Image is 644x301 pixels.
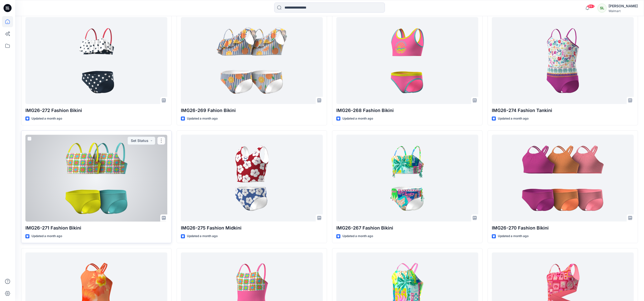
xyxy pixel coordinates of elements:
a: IMG26-272 Fashion Bikini [25,17,167,104]
p: IMG26-274 Fashion Tankini [492,107,634,114]
p: Updated a month ago [342,116,373,121]
div: [PERSON_NAME] [609,3,638,9]
p: IMG26-269 Fahion Bikini [181,107,323,114]
p: IMG26-267 Fashion Bikini [336,224,478,232]
div: Walmart [609,9,638,13]
p: IMG26-275 Fashion Midkini [181,224,323,232]
p: Updated a month ago [31,234,62,239]
p: Updated a month ago [187,116,218,121]
p: IMG26-271 Fashion Bikini [25,224,167,232]
p: IMG26-270 Fashion Bikini [492,224,634,232]
div: SL [597,4,607,13]
p: IMG26-272 Fashion Bikini [25,107,167,114]
a: IMG26-270 Fashion Bikini [492,135,634,221]
p: Updated a month ago [342,234,373,239]
p: Updated a month ago [31,116,62,121]
a: IMG26-271 Fashion Bikini [25,135,167,221]
a: IMG26-275 Fashion Midkini [181,135,323,221]
p: Updated a month ago [498,234,529,239]
span: 99+ [587,4,595,8]
p: Updated a month ago [187,234,218,239]
a: IMG26-267 Fashion Bikini [336,135,478,221]
a: IMG26-269 Fahion Bikini [181,17,323,104]
p: IMG26-268 Fashion Bikini [336,107,478,114]
a: IMG26-268 Fashion Bikini [336,17,478,104]
p: Updated a month ago [498,116,529,121]
a: IMG26-274 Fashion Tankini [492,17,634,104]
